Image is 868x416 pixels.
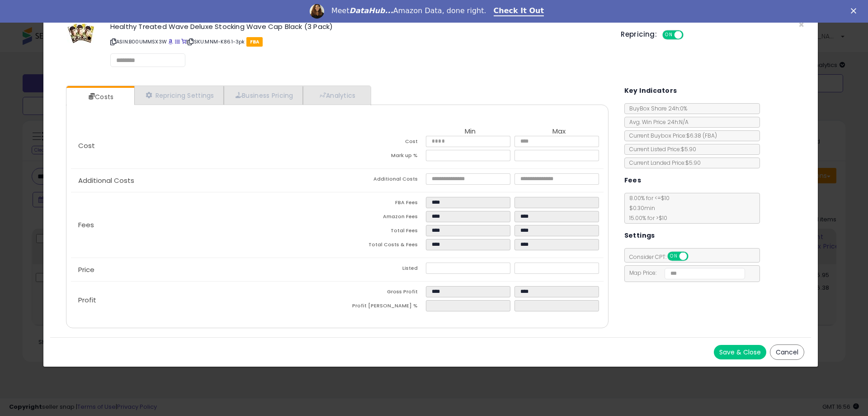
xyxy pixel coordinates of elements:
[687,253,701,260] span: OFF
[71,266,337,273] p: Price
[246,37,263,47] span: FBA
[625,132,717,139] span: Current Buybox Price:
[224,86,303,105] a: Business Pricing
[175,38,180,45] a: All offer listings
[181,38,186,45] a: Your listing only
[514,128,603,136] th: Max
[337,286,426,300] td: Gross Profit
[624,85,677,96] h5: Key Indicators
[851,8,860,14] div: Close
[668,253,679,260] span: ON
[624,175,642,186] h5: Fees
[337,150,426,164] td: Mark up %
[349,6,393,15] i: DataHub...
[71,142,337,149] p: Cost
[71,221,337,229] p: Fees
[337,197,426,211] td: FBA Fees
[337,136,426,150] td: Cost
[168,38,173,45] a: BuyBox page
[625,194,670,222] span: 8.00 % for <= $10
[624,230,655,241] h5: Settings
[625,105,687,112] span: BuyBox Share 24h: 0%
[714,345,766,359] button: Save & Close
[331,6,486,15] div: Meet Amazon Data, done right.
[71,296,337,304] p: Profit
[134,86,224,105] a: Repricing Settings
[426,128,514,136] th: Min
[703,132,717,139] span: ( FBA )
[337,300,426,314] td: Profit [PERSON_NAME] %
[625,253,700,261] span: Consider CPT:
[494,6,544,16] a: Check It Out
[337,263,426,277] td: Listed
[110,34,607,49] p: ASIN: B00UMMSX3W | SKU: MNM-K861-3pk
[71,177,337,184] p: Additional Costs
[110,23,607,30] h3: Healthy Treated Wave Deluxe Stocking Wave Cap Black (3 Pack)
[686,132,717,139] span: $6.38
[625,159,701,167] span: Current Landed Price: $5.90
[66,88,133,106] a: Costs
[625,204,655,212] span: $0.30 min
[337,225,426,239] td: Total Fees
[310,4,324,19] img: Profile image for Georgie
[663,31,675,39] span: ON
[625,214,667,222] span: 15.00 % for > $10
[625,269,745,277] span: Map Price:
[337,239,426,253] td: Total Costs & Fees
[337,173,426,187] td: Additional Costs
[625,118,689,126] span: Avg. Win Price 24h: N/A
[303,86,370,105] a: Analytics
[337,211,426,225] td: Amazon Fees
[770,344,804,360] button: Cancel
[682,31,697,39] span: OFF
[621,31,657,38] h5: Repricing:
[625,145,696,153] span: Current Listed Price: $5.90
[67,23,94,43] img: 51Juv9okbfL._SL60_.jpg
[798,18,804,31] span: ×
